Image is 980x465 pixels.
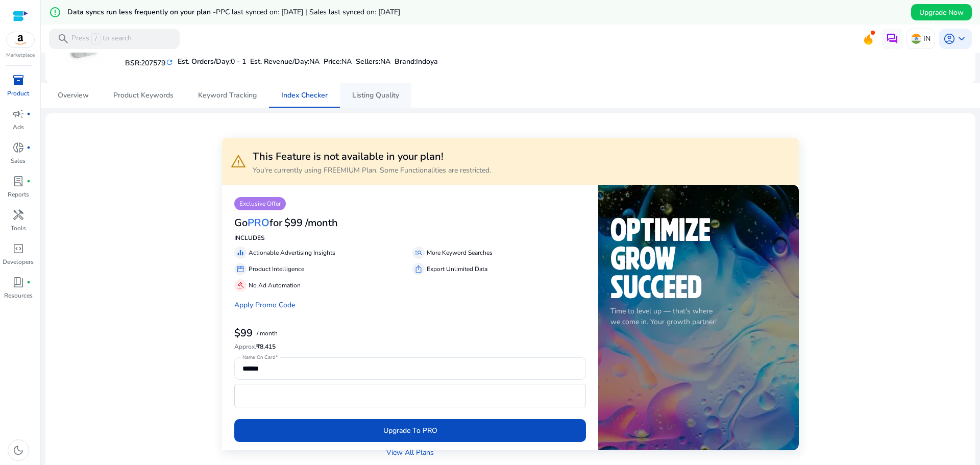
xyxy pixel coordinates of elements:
span: campaign [12,108,24,120]
span: equalizer [236,249,244,257]
p: Marketplace [6,52,35,59]
p: Sales [11,156,26,165]
p: Export Unlimited Data [427,264,487,274]
span: Brand [395,57,414,66]
span: search [57,33,69,45]
a: View All Plans [386,447,434,458]
h5: Est. Orders/Day: [178,58,246,66]
span: ios_share [414,265,423,273]
span: manage_search [414,249,423,257]
h3: This Feature is not available in your plan! [253,151,491,163]
a: Apply Promo Code [234,300,295,310]
span: Upgrade To PRO [383,425,437,436]
span: account_circle [943,33,955,45]
mat-icon: error_outline [49,6,61,18]
span: lab_profile [12,175,24,187]
iframe: Secure card payment input frame [240,385,580,406]
span: NA [341,57,352,66]
mat-label: Name On Card [242,354,275,361]
span: warning [230,153,247,169]
p: Product Intelligence [249,264,304,274]
span: PRO [248,216,269,230]
span: Listing Quality [352,92,399,99]
p: / month [257,330,278,337]
h6: ₹8,415 [234,343,586,350]
h5: BSR: [125,57,174,68]
p: Actionable Advertising Insights [249,248,335,257]
span: fiber_manual_record [27,145,31,150]
p: Ads [13,123,24,132]
span: PPC last synced on: [DATE] | Sales last synced on: [DATE] [216,7,400,17]
span: Approx. [234,342,256,351]
img: in.svg [911,34,921,44]
span: code_blocks [12,242,24,255]
span: NA [309,57,320,66]
p: No Ad Automation [249,281,301,290]
p: More Keyword Searches [427,248,493,257]
p: Product [7,89,29,98]
p: IN [923,30,930,47]
span: Overview [58,92,89,99]
span: Product Keywords [113,92,174,99]
p: Exclusive Offer [234,197,286,210]
h3: $99 /month [284,217,338,229]
span: gavel [236,281,244,289]
h5: : [395,58,437,66]
mat-icon: refresh [165,58,174,67]
p: Developers [3,257,34,266]
h5: Est. Revenue/Day: [250,58,320,66]
span: fiber_manual_record [27,280,31,284]
p: Time to level up — that's where we come in. Your growth partner! [610,306,786,327]
img: amazon.svg [7,32,34,47]
span: keyboard_arrow_down [955,33,968,45]
span: 0 - 1 [231,57,246,66]
p: You're currently using FREEMIUM Plan. Some Functionalities are restricted. [253,165,491,176]
h3: Go for [234,217,282,229]
b: $99 [234,326,253,340]
p: INCLUDES [234,233,586,242]
span: Keyword Tracking [198,92,257,99]
h5: Data syncs run less frequently on your plan - [67,8,400,17]
button: Upgrade Now [911,4,972,20]
span: NA [380,57,390,66]
h5: Sellers: [356,58,390,66]
span: fiber_manual_record [27,179,31,183]
span: Upgrade Now [919,7,964,18]
h5: Price: [324,58,352,66]
span: inventory_2 [12,74,24,86]
span: storefront [236,265,244,273]
span: dark_mode [12,444,24,456]
p: Press to search [71,33,132,44]
span: / [91,33,101,44]
p: Tools [11,224,26,233]
span: Indoya [416,57,437,66]
span: donut_small [12,141,24,154]
span: fiber_manual_record [27,112,31,116]
p: Resources [4,291,33,300]
span: Index Checker [281,92,328,99]
span: handyman [12,209,24,221]
p: Reports [8,190,29,199]
button: Upgrade To PRO [234,419,586,442]
span: 207579 [141,58,165,68]
span: book_4 [12,276,24,288]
